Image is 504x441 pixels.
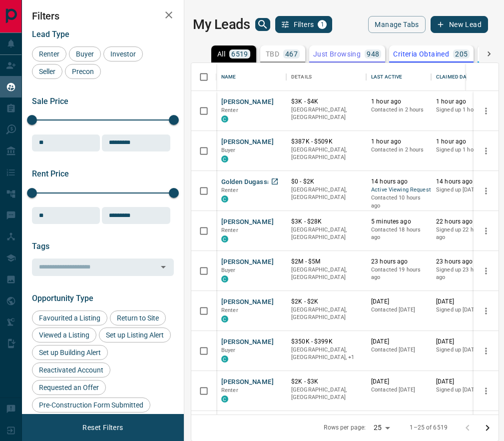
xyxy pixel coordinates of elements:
p: Signed up [DATE] [436,186,494,194]
p: Contacted in 2 hours [371,146,426,154]
p: Signed up 22 hours ago [436,226,494,241]
h2: Filters [32,10,174,22]
span: Renter [221,387,238,393]
button: Open [156,260,170,274]
p: $350K - $399K [291,337,361,346]
p: Signed up 23 hours ago [436,266,494,281]
div: Claimed Date [436,63,473,91]
p: Rows per page: [324,423,366,432]
span: Investor [107,50,139,58]
button: more [479,303,494,318]
button: [PERSON_NAME] [221,217,274,227]
span: Sale Price [32,96,68,106]
button: [PERSON_NAME] [221,257,274,267]
span: Renter [221,227,238,233]
span: Set up Listing Alert [102,331,167,339]
p: Signed up [DATE] [436,306,494,314]
button: [PERSON_NAME] [221,297,274,307]
div: Reactivated Account [32,362,110,377]
p: Contacted [DATE] [371,346,426,354]
button: Go to next page [478,418,498,438]
p: Signed up [DATE] [436,346,494,354]
p: TBD [266,50,279,57]
p: Criteria Obtained [393,50,449,57]
div: Buyer [69,46,101,61]
p: $2K - $2K [291,297,361,306]
button: more [479,263,494,278]
div: Viewed a Listing [32,327,96,342]
span: Reactivated Account [35,366,107,374]
p: [DATE] [371,297,426,306]
button: New Lead [431,16,488,33]
span: Viewed a Listing [35,331,93,339]
p: 14 hours ago [436,177,494,186]
p: [DATE] [436,377,494,386]
p: Contacted 19 hours ago [371,266,426,281]
div: Last Active [366,63,431,91]
p: $0 - $2K [291,177,361,186]
span: Active Viewing Request [371,186,426,194]
div: Last Active [371,63,402,91]
button: Filters1 [275,16,333,33]
div: Requested an Offer [32,380,106,395]
p: $387K - $509K [291,137,361,146]
button: Reset Filters [76,419,129,436]
span: Pre-Construction Form Submitted [35,401,147,409]
p: 467 [285,50,298,57]
p: Contacted 18 hours ago [371,226,426,241]
span: Favourited a Listing [35,314,104,322]
span: Precon [68,67,97,75]
p: 1–25 of 6519 [410,423,448,432]
p: [DATE] [436,297,494,306]
p: All [217,50,225,57]
span: Tags [32,241,49,251]
p: Signed up 1 hour ago [436,146,494,154]
button: more [479,343,494,358]
p: [GEOGRAPHIC_DATA], [GEOGRAPHIC_DATA] [291,146,361,161]
div: Seller [32,64,62,79]
span: Buyer [221,347,236,353]
button: [PERSON_NAME] [221,137,274,147]
button: search button [255,18,270,31]
p: 948 [367,50,379,57]
p: 205 [455,50,468,57]
p: $3K - $28K [291,217,361,226]
span: Buyer [221,147,236,153]
button: more [479,223,494,238]
span: Opportunity Type [32,293,93,303]
p: Contacted in 2 hours [371,106,426,114]
div: Details [291,63,312,91]
div: Return to Site [110,310,166,325]
button: [PERSON_NAME] [221,377,274,387]
p: [GEOGRAPHIC_DATA], [GEOGRAPHIC_DATA] [291,106,361,121]
p: Contacted 10 hours ago [371,194,426,209]
span: Renter [35,50,63,58]
p: 1 hour ago [371,137,426,146]
p: $2K - $3K [291,377,361,386]
div: condos.ca [221,355,228,362]
p: Toronto [291,346,361,361]
div: condos.ca [221,315,228,322]
p: 6519 [231,50,248,57]
div: Renter [32,46,66,61]
p: Just Browsing [313,50,361,57]
div: Name [221,63,236,91]
p: 5 minutes ago [371,217,426,226]
button: Manage Tabs [368,16,425,33]
button: more [479,383,494,398]
div: Favourited a Listing [32,310,107,325]
div: condos.ca [221,195,228,202]
p: [DATE] [436,337,494,346]
p: 22 hours ago [436,217,494,226]
p: Signed up 1 hour ago [436,106,494,114]
p: $3K - $4K [291,97,361,106]
div: Claimed Date [431,63,499,91]
p: [GEOGRAPHIC_DATA], [GEOGRAPHIC_DATA] [291,226,361,241]
p: Contacted [DATE] [371,386,426,394]
div: Set up Listing Alert [99,327,171,342]
p: 1 hour ago [436,97,494,106]
p: $2M - $5M [291,257,361,266]
div: 25 [370,420,394,435]
div: Set up Building Alert [32,345,108,360]
span: Requested an Offer [35,383,102,391]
